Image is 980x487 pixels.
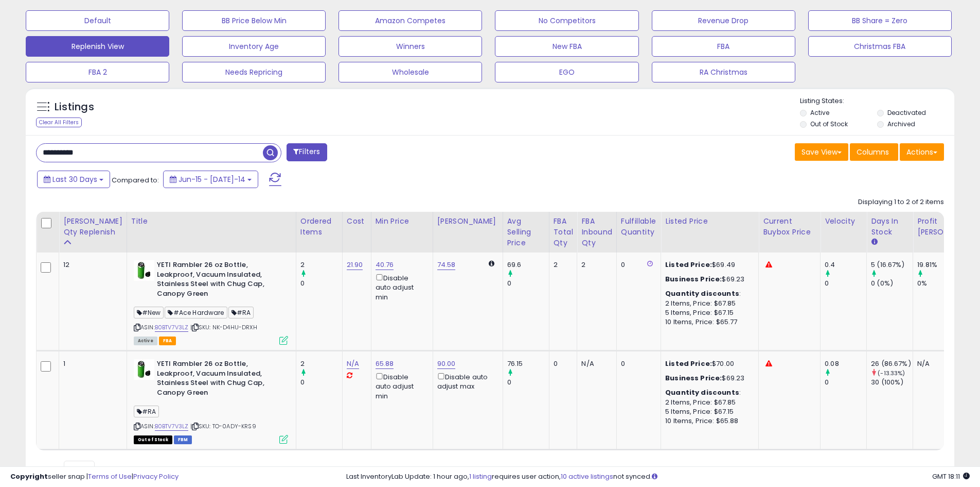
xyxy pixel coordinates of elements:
[763,216,816,238] div: Current Buybox Price
[495,36,638,57] button: New FBA
[495,10,638,31] button: No Competitors
[507,216,545,248] div: Avg Selling Price
[300,260,342,270] div: 2
[134,337,157,345] span: All listings currently available for purchase on Amazon
[26,36,169,57] button: Replenish View
[887,120,915,128] label: Archived
[665,275,751,284] div: $69.23
[190,422,256,430] span: | SKU: TO-0ADY-KRS9
[621,359,653,368] div: 0
[134,260,154,281] img: 41Ms0XJsdjL._SL40_.jpg
[507,260,549,270] div: 69.6
[300,359,342,368] div: 2
[808,10,952,31] button: BB Share = Zero
[652,10,795,31] button: Revenue Drop
[871,378,913,387] div: 30 (100%)
[652,62,795,82] button: RA Christmas
[665,308,751,317] div: 5 Items, Price: $67.15
[300,279,342,288] div: 0
[825,260,866,270] div: 0.4
[795,143,848,161] button: Save View
[665,407,751,416] div: 5 Items, Price: $67.15
[878,369,905,377] small: (-13.33%)
[621,260,653,270] div: 0
[495,62,638,82] button: EGO
[665,388,751,397] div: :
[10,472,179,482] div: seller snap | |
[665,289,739,298] b: Quantity discounts
[182,10,326,31] button: BB Price Below Min
[665,216,754,227] div: Listed Price
[10,472,48,481] strong: Copyright
[437,216,498,227] div: [PERSON_NAME]
[665,260,751,270] div: $69.49
[437,371,495,391] div: Disable auto adjust max
[800,96,954,106] p: Listing States:
[300,216,338,238] div: Ordered Items
[808,36,952,57] button: Christmas FBA
[917,216,978,238] div: Profit [PERSON_NAME]
[133,472,179,481] a: Privacy Policy
[665,374,751,383] div: $69.23
[665,274,722,284] b: Business Price:
[63,359,119,368] div: 1
[190,323,257,331] span: | SKU: NK-D4HU-DRXH
[581,216,612,248] div: FBA inbound Qty
[665,299,751,308] div: 2 Items, Price: $67.85
[338,10,482,31] button: Amazon Competes
[63,260,119,270] div: 12
[825,359,866,368] div: 0.08
[825,378,866,387] div: 0
[871,260,913,270] div: 5 (16.67%)
[157,359,282,400] b: YETI Rambler 26 oz Bottle, Leakproof, Vacuum Insulated, Stainless Steel with Chug Cap, Canopy Green
[665,317,751,327] div: 10 Items, Price: $65.77
[112,175,159,185] span: Compared to:
[554,216,573,248] div: FBA Total Qty
[665,373,722,383] b: Business Price:
[26,10,169,31] button: Default
[287,143,327,161] button: Filters
[665,398,751,407] div: 2 Items, Price: $67.85
[932,472,970,481] span: 2025-08-14 18:11 GMT
[300,378,342,387] div: 0
[338,36,482,57] button: Winners
[665,359,712,368] b: Listed Price:
[174,435,192,444] span: FBM
[871,238,877,247] small: Days In Stock.
[917,359,975,368] div: N/A
[37,171,110,188] button: Last 30 Days
[652,36,795,57] button: FBA
[665,359,751,368] div: $70.00
[134,260,288,344] div: ASIN:
[887,108,926,117] label: Deactivated
[36,117,82,127] div: Clear All Filters
[665,388,739,397] b: Quantity discounts
[665,289,751,298] div: :
[347,216,367,227] div: Cost
[134,359,288,443] div: ASIN:
[581,359,609,368] div: N/A
[561,472,613,481] a: 10 active listings
[134,435,172,444] span: All listings that are currently out of stock and unavailable for purchase on Amazon
[182,36,326,57] button: Inventory Age
[437,260,456,270] a: 74.58
[134,406,159,417] span: #RA
[858,197,944,207] div: Displaying 1 to 2 of 2 items
[900,143,944,161] button: Actions
[63,216,122,238] div: [PERSON_NAME] Qty Replenish
[163,171,258,188] button: Jun-15 - [DATE]-14
[665,416,751,426] div: 10 Items, Price: $65.88
[155,323,189,332] a: B0BTV7V3LZ
[507,279,549,288] div: 0
[581,260,609,270] div: 2
[376,272,425,302] div: Disable auto adjust min
[157,260,282,301] b: YETI Rambler 26 oz Bottle, Leakproof, Vacuum Insulated, Stainless Steel with Chug Cap, Canopy Green
[88,472,132,481] a: Terms of Use
[131,216,292,227] div: Title
[871,359,913,368] div: 26 (86.67%)
[159,337,176,345] span: FBA
[825,279,866,288] div: 0
[376,216,429,227] div: Min Price
[850,143,898,161] button: Columns
[59,212,127,253] th: Please note that this number is a calculation based on your required days of coverage and your ve...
